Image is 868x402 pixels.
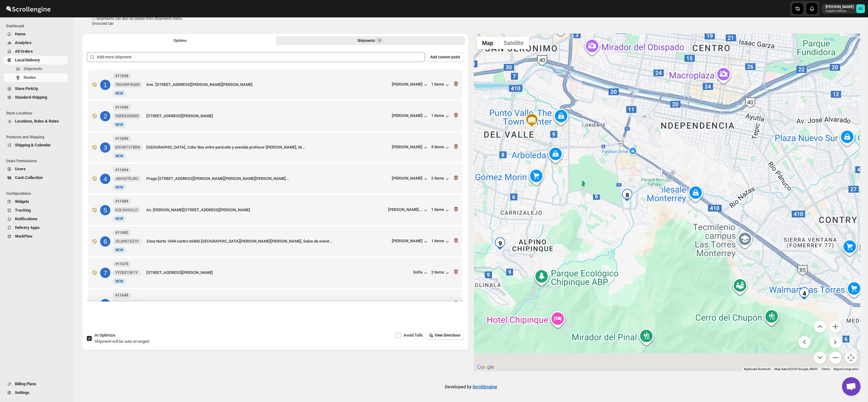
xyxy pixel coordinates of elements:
div: Zona Norte 1044 centro 66400 [GEOGRAPHIC_DATA][PERSON_NAME][PERSON_NAME], Salon de event... [146,238,389,244]
span: 9 [379,38,381,43]
button: Analytics [4,38,68,47]
div: Selected Shipments [82,47,469,304]
div: 2 items [431,176,450,182]
span: Tracking [15,208,31,212]
span: NEW [115,91,123,96]
input: Add more shipment [97,52,425,62]
div: 3 [100,142,110,153]
span: Options [174,38,187,43]
span: Configurations [6,191,70,196]
div: Av. [PERSON_NAME][STREET_ADDRESS][PERSON_NAME] [146,207,386,213]
b: #11682 [115,230,128,235]
span: Local Delivery [15,58,40,62]
a: Open chat [842,377,861,396]
button: [PERSON_NAME]... [388,207,429,213]
img: Google [475,363,496,371]
b: #11698 [115,74,128,78]
button: Move down [814,351,826,364]
a: Open this area in Google Maps (opens a new window) [475,363,496,371]
button: 1 items [431,207,450,213]
button: WorkFlow [4,232,68,241]
button: 2 items [431,270,450,276]
button: Move right [829,336,842,348]
span: Widgets [15,199,29,204]
div: [STREET_ADDRESS][PERSON_NAME] [146,113,389,119]
text: DC [858,7,863,11]
button: [PERSON_NAME] [392,239,429,245]
button: Routes [4,73,68,82]
span: NEW [115,217,123,221]
button: [PERSON_NAME] [392,113,429,119]
button: 3 items [431,145,450,151]
span: Home [15,32,25,36]
div: Praga [STREET_ADDRESS][PERSON_NAME][PERSON_NAME][PERSON_NAME]... [146,176,389,182]
button: Users [4,165,68,173]
span: NEW [115,279,123,284]
button: Tracking [4,206,68,215]
button: [PERSON_NAME] [392,176,429,182]
p: [PERSON_NAME] [826,4,854,9]
button: Cash Collection [4,173,68,182]
div: 6 [100,236,110,247]
div: [PERSON_NAME] [392,82,429,88]
div: [PERSON_NAME]... [388,207,423,212]
span: Delivery Apps [15,225,40,230]
button: Home [4,30,68,38]
span: NEW [115,123,123,127]
button: Delivery Apps [4,223,68,232]
button: [PERSON_NAME] [392,145,429,151]
div: 7 [100,268,110,278]
button: View Directions [426,331,464,340]
span: NEW [115,248,123,252]
div: 2 [100,111,110,121]
button: Locations, Rules & Rates [4,117,68,126]
button: 1 items [431,82,450,88]
button: Notifications [4,215,68,223]
button: Move up [814,320,826,333]
span: NEW [115,154,123,158]
button: 1 items [431,239,450,245]
span: YYZ8S1OK1Y [115,270,138,275]
span: Avoid Tolls [404,333,423,337]
div: Shipments [357,38,383,44]
button: Zoom in [829,320,842,333]
span: Users [15,167,26,171]
p: regala-inflora [826,9,854,13]
span: Settings [15,390,29,395]
span: Cash Collection [15,175,43,180]
div: 4 [798,287,810,300]
span: Shipment will be auto arranged [95,339,149,344]
button: 1 items [431,113,450,119]
div: 5 [100,205,110,215]
span: J8HG0TEJRC [115,176,139,181]
span: Store PickUp [15,86,38,91]
div: Ave. [STREET_ADDRESS][PERSON_NAME][PERSON_NAME] [146,82,389,88]
button: [PERSON_NAME] [392,301,429,307]
span: 5QEEKA06ND [115,114,139,118]
span: All Orders [15,49,33,54]
a: Terms [821,367,830,371]
div: 1 [100,80,110,90]
button: User menu [822,4,866,14]
b: #11675 [115,262,128,266]
p: ⓘ Shipments can also be added from Shipments menu Unrouted tab [92,16,189,26]
button: Show street map [477,37,498,49]
div: Sofía [413,270,429,276]
span: Dashboard [6,24,70,29]
div: [GEOGRAPHIC_DATA], Color Box entre paricutin y avenida profesor [PERSON_NAME], M... [146,144,389,150]
button: 1 items [431,301,450,307]
p: Developed by [445,384,497,390]
span: WorkFlow [15,234,33,239]
span: AI Optimize [95,333,115,337]
span: Store Locations [6,111,70,116]
span: Analytics [15,40,32,45]
div: 4 [100,174,110,184]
